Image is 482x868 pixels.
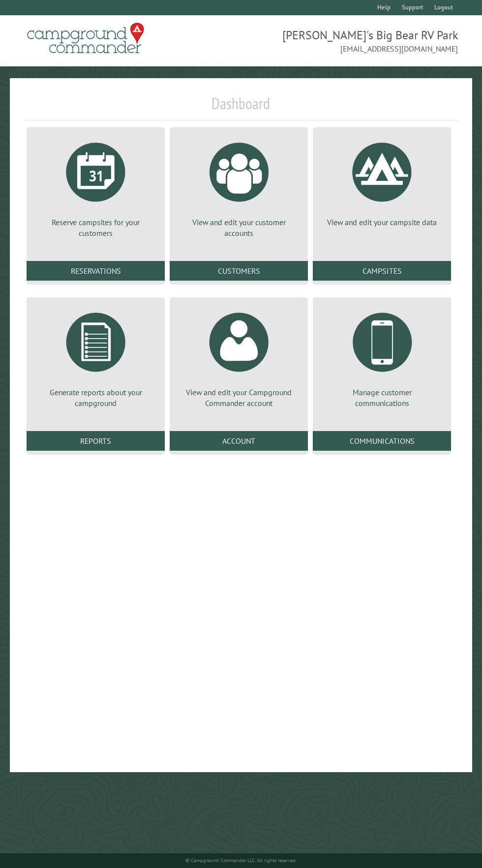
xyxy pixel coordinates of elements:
p: Manage customer communications [325,387,439,409]
a: Generate reports about your campground [38,305,153,409]
a: Campsites [313,261,451,281]
span: [PERSON_NAME]'s Big Bear RV Park [EMAIL_ADDRESS][DOMAIN_NAME] [241,27,458,55]
a: View and edit your customer accounts [181,135,296,239]
a: Manage customer communications [325,305,439,409]
a: View and edit your Campground Commander account [181,305,296,409]
a: Reports [27,431,165,451]
p: View and edit your campsite data [325,217,439,228]
a: Customers [170,261,308,281]
a: View and edit your campsite data [325,135,439,228]
img: Campground Commander [24,19,147,58]
p: View and edit your Campground Commander account [181,387,296,409]
h1: Dashboard [24,94,458,121]
a: Reserve campsites for your customers [38,135,153,239]
a: Communications [313,431,451,451]
small: © Campground Commander LLC. All rights reserved. [185,857,297,864]
p: Generate reports about your campground [38,387,153,409]
p: Reserve campsites for your customers [38,217,153,239]
a: Account [170,431,308,451]
p: View and edit your customer accounts [181,217,296,239]
a: Reservations [27,261,165,281]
